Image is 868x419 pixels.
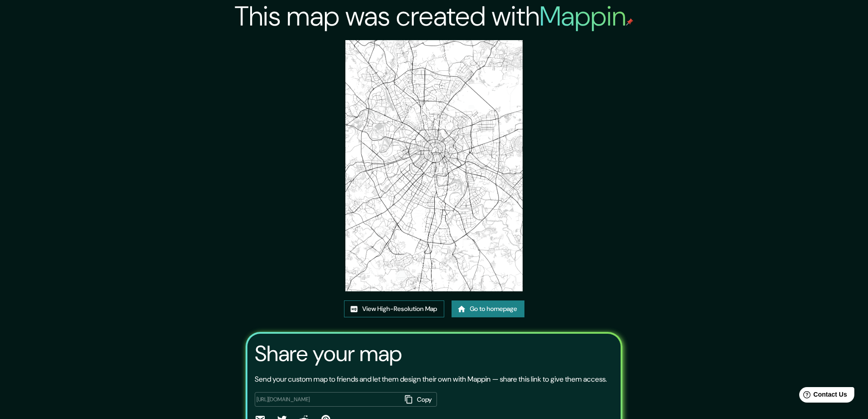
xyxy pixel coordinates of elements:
h3: Share your map [255,341,402,367]
a: Go to homepage [452,300,524,317]
a: View High-Resolution Map [344,300,444,317]
button: Copy [401,392,437,407]
p: Send your custom map to friends and let them design their own with Mappin — share this link to gi... [255,374,607,385]
img: created-map [345,40,523,291]
iframe: Help widget launcher [787,383,858,409]
img: mappin-pin [626,18,633,26]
